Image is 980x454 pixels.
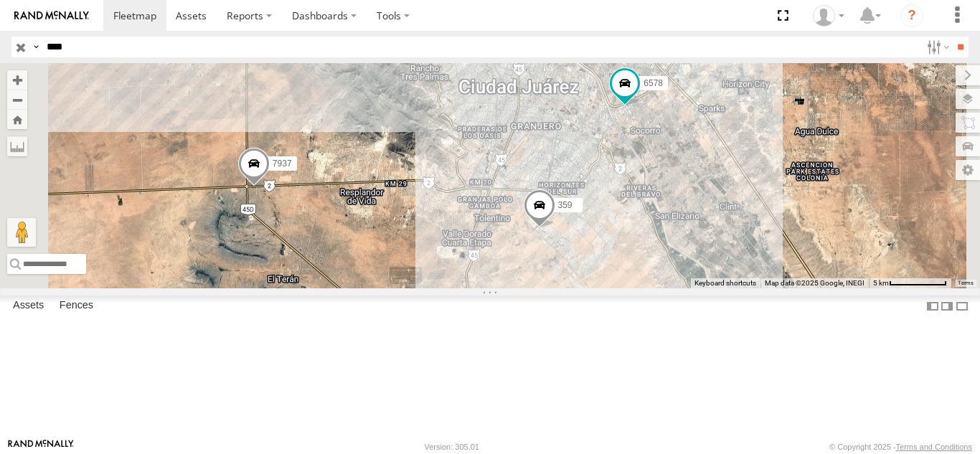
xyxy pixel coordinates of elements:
img: rand-logo.svg [14,11,89,21]
i: ? [900,4,923,27]
span: Map data ©2025 Google, INEGI [765,279,864,287]
button: Zoom Home [7,110,27,129]
div: Daniel Lupio [808,5,849,27]
label: Search Filter Options [921,37,952,57]
label: Dock Summary Table to the Left [925,295,940,316]
span: 359 [558,200,573,210]
span: 6578 [644,78,663,88]
label: Measure [7,136,27,156]
a: Terms and Conditions [896,443,972,451]
button: Keyboard shortcuts [694,278,756,288]
div: Version: 305.01 [425,443,479,451]
button: Zoom in [7,70,27,90]
a: Visit our Website [8,440,74,454]
button: Drag Pegman onto the map to open Street View [7,218,36,247]
span: 5 km [873,279,889,287]
a: Terms [958,280,974,285]
label: Dock Summary Table to the Right [940,295,954,316]
label: Fences [52,296,100,316]
button: Zoom out [7,90,27,110]
div: © Copyright 2025 - [829,443,972,451]
label: Assets [6,296,51,316]
label: Map Settings [956,160,980,180]
label: Hide Summary Table [955,295,969,316]
span: 7937 [273,159,292,169]
label: Search Query [30,37,42,57]
button: Map Scale: 5 km per 77 pixels [869,278,951,288]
